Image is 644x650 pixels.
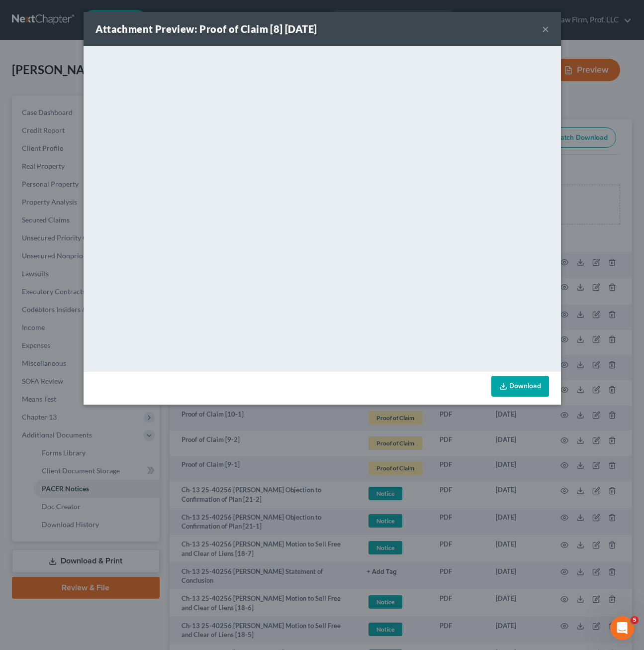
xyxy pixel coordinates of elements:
span: 5 [631,616,639,624]
iframe: Intercom live chat [610,616,634,640]
strong: Attachment Preview: Proof of Claim [8] [DATE] [95,23,317,35]
a: Download [491,376,549,397]
button: × [542,23,549,35]
iframe: <object ng-attr-data='[URL][DOMAIN_NAME]' type='application/pdf' width='100%' height='650px'></ob... [84,46,561,369]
